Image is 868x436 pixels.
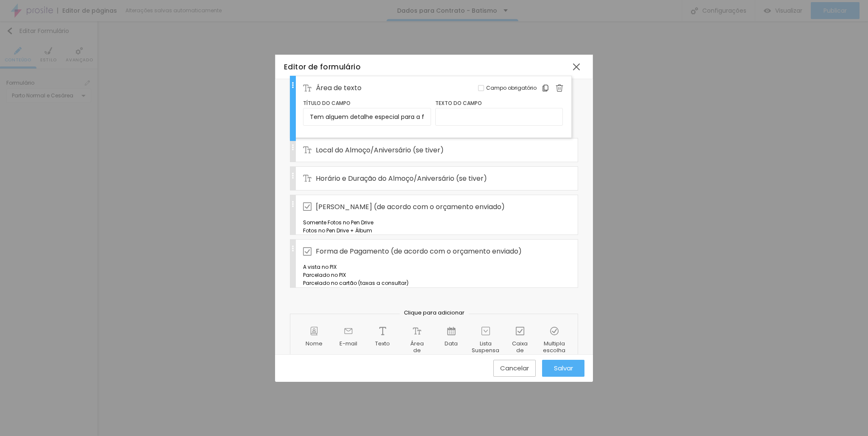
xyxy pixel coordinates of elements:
div: Parcelado no PIX [303,271,569,279]
span: Local do Almoço/Aniversário (se tiver) [316,145,444,155]
span: Lista Suspensa [472,340,499,353]
img: Icone [303,146,312,154]
img: Icone [344,327,353,335]
img: Icone [290,173,296,179]
img: Icone [290,201,296,207]
span: Área de texto [406,340,428,360]
span: Editor de formulário [284,62,361,72]
span: Caixa de seleção [509,340,531,360]
img: Icone [516,327,524,335]
img: Icone [303,247,312,256]
div: A vista no PIX [303,263,569,271]
span: Horário e Duração do Almoço/Aniversário (se tiver) [316,173,487,184]
img: Icone [413,327,421,335]
div: Somente Fotos no Pen Drive [303,218,569,226]
img: Icone [310,327,318,335]
img: Icone [378,327,387,335]
span: Clique para adicionar [400,309,469,317]
span: Nome [306,340,323,347]
button: Salvar [542,360,584,377]
img: Icone [290,246,296,251]
img: Icone [303,202,312,211]
img: Icone [447,327,456,335]
span: Texto [375,340,390,347]
span: Multipla escolha [543,340,565,353]
span: Salvar [554,364,573,372]
span: E-mail [339,340,357,347]
div: Cancelar [500,364,529,372]
img: Icone [481,327,490,335]
span: Data [445,340,458,347]
span: Forma de Pagamento (de acordo com o orçamento enviado) [316,246,522,257]
img: Icone [303,174,312,182]
div: Parcelado no cartão (taxas a consultar) [303,279,569,287]
img: Icone [550,327,559,335]
img: Icone [290,144,296,150]
button: Cancelar [493,360,536,377]
div: Fotos no Pen Drive + Álbum [303,226,569,235]
span: [PERSON_NAME] (de acordo com o orçamento enviado) [316,201,505,212]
